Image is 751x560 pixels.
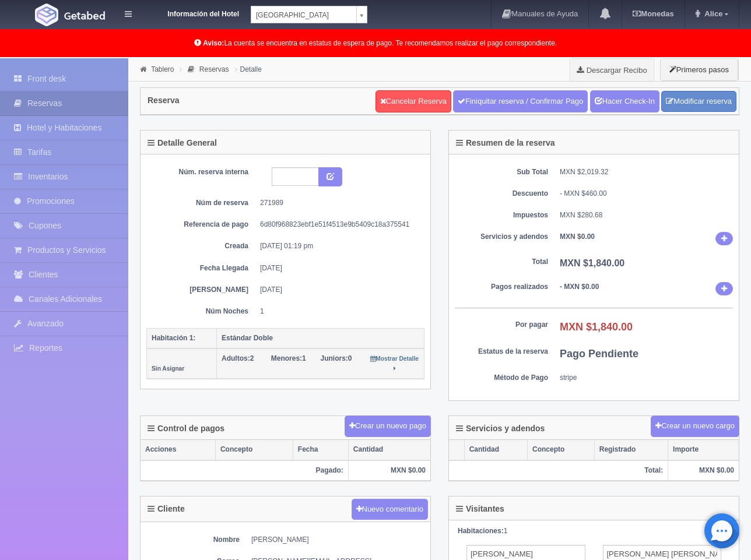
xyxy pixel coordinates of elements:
[560,210,733,220] dd: MXN $280.68
[370,355,419,372] small: Mostrar Detalle
[668,440,739,460] th: Importe
[456,505,504,513] h4: Visitantes
[260,198,416,208] dd: 271989
[370,354,419,372] a: Mostrar Detalle
[560,189,733,199] div: - MXN $460.00
[455,189,548,199] dt: Descuento
[148,139,217,147] h4: Detalle General
[455,373,548,383] dt: Método de Pago
[528,440,595,460] th: Concepto
[217,328,424,348] th: Estándar Doble
[251,535,424,545] dd: [PERSON_NAME]
[260,307,416,316] dd: 1
[455,232,548,242] dt: Servicios y adendos
[345,415,431,437] button: Crear un nuevo pago
[348,440,430,460] th: Cantidad
[458,527,504,535] strong: Habitaciones:
[155,263,248,273] dt: Fecha Llegada
[455,282,548,292] dt: Pagos realizados
[232,64,265,75] li: Detalle
[146,6,239,19] dt: Información del Hotel
[455,320,548,330] dt: Por pagar
[453,90,588,112] a: Finiquitar reserva / Confirmar Pago
[260,220,416,230] dd: 6d80f968823ebf1e51f4513e9b5409c18a375541
[661,91,736,112] a: Modificar reserva
[271,354,306,362] span: 1
[141,460,348,481] th: Pagado:
[458,526,730,536] div: 1
[594,440,668,460] th: Registrado
[633,9,673,18] b: Monedas
[668,460,739,481] th: MXN $0.00
[222,354,250,362] strong: Adultos:
[148,96,180,105] h4: Reserva
[560,167,733,177] dd: MXN $2,019.32
[570,58,654,82] a: Descargar Recibo
[560,233,595,241] b: MXN $0.00
[155,198,248,208] dt: Núm de reserva
[260,263,416,273] dd: [DATE]
[215,440,293,460] th: Concepto
[456,139,555,147] h4: Resumen de la reserva
[352,499,429,520] button: Nuevo comentario
[455,257,548,267] dt: Total
[464,440,527,460] th: Cantidad
[455,347,548,357] dt: Estatus de la reserva
[151,65,174,73] a: Tablero
[155,241,248,251] dt: Creada
[152,334,195,342] b: Habitación 1:
[456,424,545,433] h4: Servicios y adendos
[260,241,416,251] dd: [DATE] 01:19 pm
[560,348,638,360] b: Pago Pendiente
[155,285,248,295] dt: [PERSON_NAME]
[271,354,302,362] strong: Menores:
[701,9,722,18] span: Alice
[455,210,548,220] dt: Impuestos
[152,365,184,372] small: Sin Asignar
[455,167,548,177] dt: Sub Total
[148,505,185,513] h4: Cliente
[293,440,348,460] th: Fecha
[560,258,624,268] b: MXN $1,840.00
[321,354,348,362] strong: Juniors:
[35,3,58,26] img: Getabed
[590,90,659,112] a: Hacer Check-In
[260,285,416,295] dd: [DATE]
[64,11,105,20] img: Getabed
[222,354,254,362] span: 2
[155,220,248,230] dt: Referencia de pago
[199,65,229,73] a: Reservas
[560,373,733,383] dd: stripe
[449,460,668,481] th: Total:
[348,460,430,481] th: MXN $0.00
[155,307,248,316] dt: Núm Noches
[660,58,738,81] button: Primeros pasos
[251,6,367,23] a: [GEOGRAPHIC_DATA]
[148,424,224,433] h4: Control de pagos
[155,167,248,177] dt: Núm. reserva interna
[560,321,633,333] b: MXN $1,840.00
[560,283,599,291] b: - MXN $0.00
[146,535,240,545] dt: Nombre
[651,415,739,437] button: Crear un nuevo cargo
[321,354,352,362] span: 0
[256,6,352,24] span: [GEOGRAPHIC_DATA]
[141,440,215,460] th: Acciones
[375,90,451,112] a: Cancelar Reserva
[203,39,224,47] b: Aviso:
